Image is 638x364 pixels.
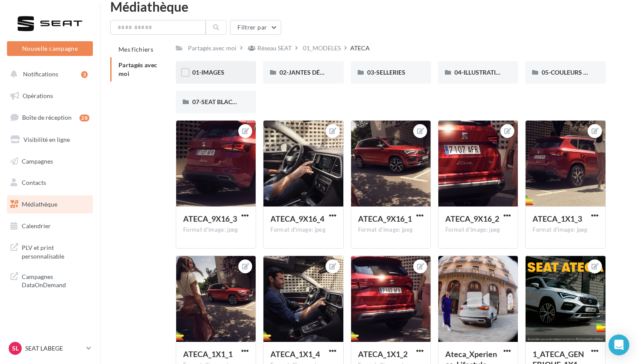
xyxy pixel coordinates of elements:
[183,214,237,223] span: ATECA_9X16_3
[358,349,408,359] span: ATECA_1X1_2
[280,69,346,76] span: 02-JANTES DÉTOURÉES
[533,226,598,234] div: Format d'image: jpeg
[12,344,19,353] span: SL
[230,20,281,35] button: Filtrer par
[5,87,95,105] a: Opérations
[192,98,266,105] span: 07-SEAT BLACK EDITIONS
[22,179,46,186] span: Contacts
[22,200,57,208] span: Médiathèque
[270,349,320,359] span: ATECA_1X1_4
[358,214,412,223] span: ATECA_9X16_1
[79,115,89,121] div: 28
[118,46,153,53] span: Mes fichiers
[5,152,95,171] a: Campagnes
[350,44,370,52] div: ATECA
[5,217,95,235] a: Calendrier
[188,44,237,52] div: Partagés avec moi
[5,108,95,127] a: Boîte de réception28
[22,114,72,121] span: Boîte de réception
[7,340,93,357] a: SL SEAT LABEGE
[5,238,95,264] a: PLV et print personnalisable
[23,136,70,143] span: Visibilité en ligne
[23,70,58,78] span: Notifications
[7,41,93,56] button: Nouvelle campagne
[542,69,627,76] span: 05-COULEURS CARROSSERIES
[22,242,89,260] span: PLV et print personnalisable
[25,344,83,353] p: SEAT LABEGE
[183,226,249,234] div: Format d'image: jpeg
[23,92,53,99] span: Opérations
[5,131,95,149] a: Visibilité en ligne
[5,195,95,213] a: Médiathèque
[358,226,424,234] div: Format d'image: jpeg
[445,214,499,223] span: ATECA_9X16_2
[608,334,629,355] div: Open Intercom Messenger
[183,349,233,359] span: ATECA_1X1_1
[454,69,509,76] span: 04-ILLUSTRATIONS
[118,61,158,77] span: Partagés avec moi
[22,222,51,230] span: Calendrier
[270,214,324,223] span: ATECA_9X16_4
[367,69,405,76] span: 03-SELLERIES
[81,71,88,78] div: 3
[303,44,341,52] div: 01_MODELES
[22,271,89,289] span: Campagnes DataOnDemand
[5,174,95,192] a: Contacts
[192,69,224,76] span: 01-IMAGES
[270,226,336,234] div: Format d'image: jpeg
[5,267,95,293] a: Campagnes DataOnDemand
[257,44,292,52] div: Réseau SEAT
[445,226,511,234] div: Format d'image: jpeg
[533,214,582,223] span: ATECA_1X1_3
[22,157,53,164] span: Campagnes
[5,65,91,83] button: Notifications 3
